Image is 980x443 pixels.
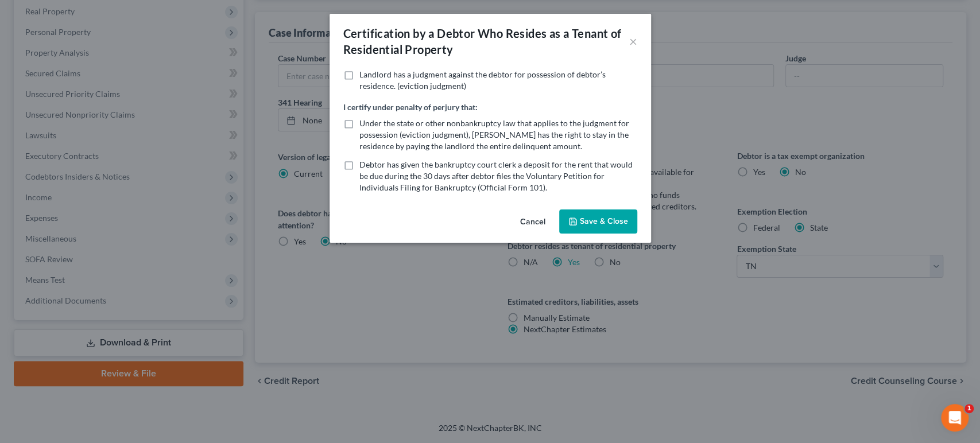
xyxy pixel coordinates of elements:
[359,118,629,151] span: Under the state or other nonbankruptcy law that applies to the judgment for possession (eviction ...
[359,160,633,192] span: Debtor has given the bankruptcy court clerk a deposit for the rent that would be due during the 3...
[629,34,637,48] button: ×
[359,69,606,91] span: Landlord has a judgment against the debtor for possession of debtor’s residence. (eviction judgment)
[511,211,555,234] button: Cancel
[559,209,637,234] button: Save & Close
[343,25,629,57] div: Certification by a Debtor Who Resides as a Tenant of Residential Property
[964,404,974,413] span: 1
[941,404,969,432] iframe: Intercom live chat
[343,101,478,113] label: I certify under penalty of perjury that:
